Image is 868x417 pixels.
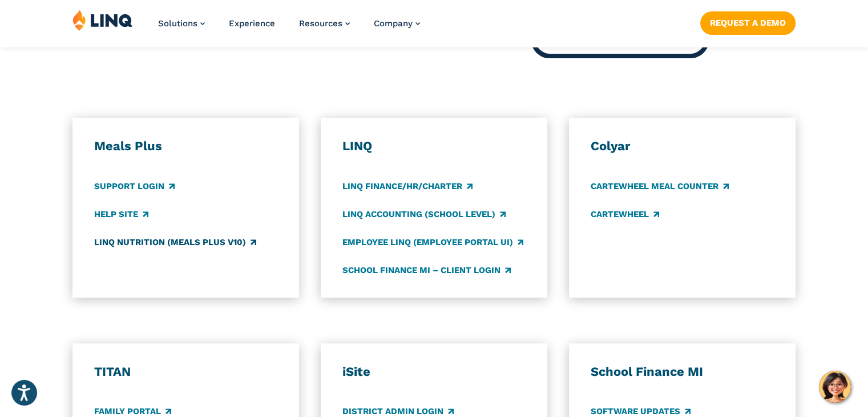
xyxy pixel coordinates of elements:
h3: LINQ [342,138,526,154]
nav: Primary Navigation [158,9,420,47]
a: School Finance MI – Client Login [342,264,511,276]
h3: TITAN [94,364,277,380]
span: Resources [299,18,342,29]
button: Hello, have a question? Let’s chat. [819,371,851,403]
nav: Button Navigation [700,9,796,34]
a: CARTEWHEEL [591,208,659,220]
a: Request a Demo [700,11,796,34]
a: Experience [229,18,275,29]
a: Support Login [94,180,175,193]
a: Resources [299,18,350,29]
a: Employee LINQ (Employee Portal UI) [342,236,523,248]
img: LINQ | K‑12 Software [72,9,133,31]
h3: Meals Plus [94,138,277,154]
h3: School Finance MI [591,364,774,380]
span: Company [374,18,413,29]
a: Help Site [94,208,148,220]
a: LINQ Finance/HR/Charter [342,180,473,193]
a: Company [374,18,420,29]
h3: iSite [342,364,526,380]
h3: Colyar [591,138,774,154]
a: CARTEWHEEL Meal Counter [591,180,729,193]
span: Solutions [158,18,197,29]
a: LINQ Accounting (school level) [342,208,506,220]
a: Solutions [158,18,205,29]
a: LINQ Nutrition (Meals Plus v10) [94,236,256,248]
